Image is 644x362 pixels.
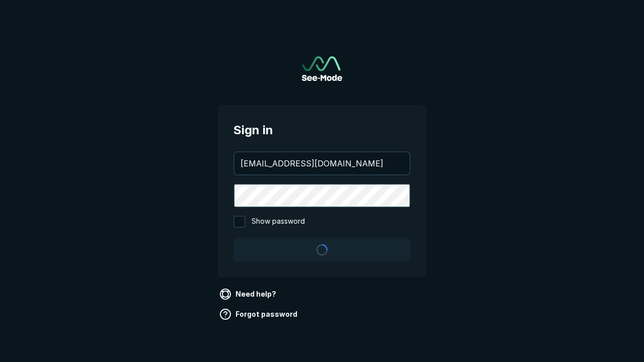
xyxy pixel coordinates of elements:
input: your@email.com [234,152,410,174]
a: Go to sign in [302,56,342,81]
span: Sign in [233,121,411,139]
a: Need help? [217,286,280,302]
img: See-Mode Logo [302,56,342,81]
span: Show password [252,216,305,228]
a: Forgot password [217,306,301,322]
